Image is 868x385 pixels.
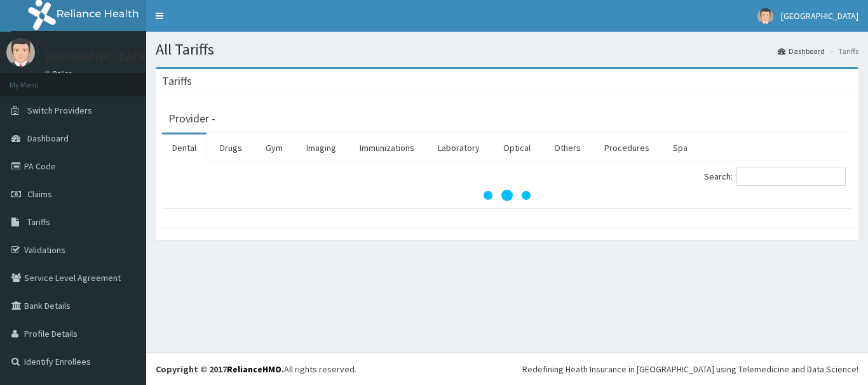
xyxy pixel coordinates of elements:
[594,134,660,161] a: Procedures
[736,167,846,186] input: Search:
[27,133,69,144] span: Dashboard
[255,134,293,161] a: Gym
[146,353,868,385] footer: All rights reserved.
[162,134,207,161] a: Dental
[781,10,858,22] span: [GEOGRAPHIC_DATA]
[757,8,773,24] img: User Image
[704,167,846,186] label: Search:
[27,188,52,200] span: Claims
[522,363,858,375] div: Redefining Heath Insurance in [GEOGRAPHIC_DATA] using Telemedicine and Data Science!
[162,75,192,87] h3: Tariffs
[349,134,424,161] a: Immunizations
[778,46,825,56] a: Dashboard
[482,170,532,221] svg: audio-loading
[6,38,35,67] img: User Image
[428,134,490,161] a: Laboratory
[296,134,346,161] a: Imaging
[156,363,284,375] strong: Copyright © 2017 .
[27,216,50,228] span: Tariffs
[826,46,858,56] li: Tariffs
[168,113,215,124] h3: Provider -
[44,51,149,63] p: [GEOGRAPHIC_DATA]
[156,41,858,58] h1: All Tariffs
[27,105,92,116] span: Switch Providers
[544,134,591,161] a: Others
[493,134,541,161] a: Optical
[663,134,698,161] a: Spa
[210,134,252,161] a: Drugs
[44,69,75,78] a: Online
[227,363,281,375] a: RelianceHMO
